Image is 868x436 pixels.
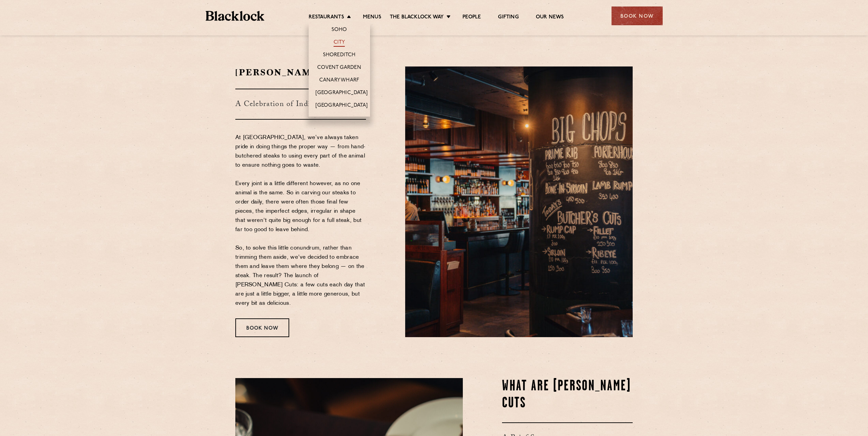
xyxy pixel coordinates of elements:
a: Gifting [498,14,518,21]
a: Canary Wharf [319,77,359,85]
div: Book Now [612,6,663,25]
a: City [334,39,345,47]
a: Covent Garden [317,64,361,72]
h2: What Are [PERSON_NAME] Cuts [502,378,633,412]
a: Menus [363,14,381,21]
img: BL_Textured_Logo-footer-cropped.svg [206,11,265,21]
div: Book Now [235,318,289,337]
a: Soho [332,27,347,34]
a: The Blacklock Way [390,14,444,21]
p: At [GEOGRAPHIC_DATA], we’ve always taken pride in doing things the proper way — from hand-butcher... [235,133,366,308]
a: Restaurants [309,14,344,21]
a: Our News [536,14,564,21]
h2: [PERSON_NAME] Cuts [235,66,366,78]
h3: A Celebration of Individual Cuts [235,89,366,120]
a: People [462,14,481,21]
a: [GEOGRAPHIC_DATA] [315,90,368,97]
a: Shoreditch [323,52,356,59]
a: [GEOGRAPHIC_DATA] [315,102,368,110]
